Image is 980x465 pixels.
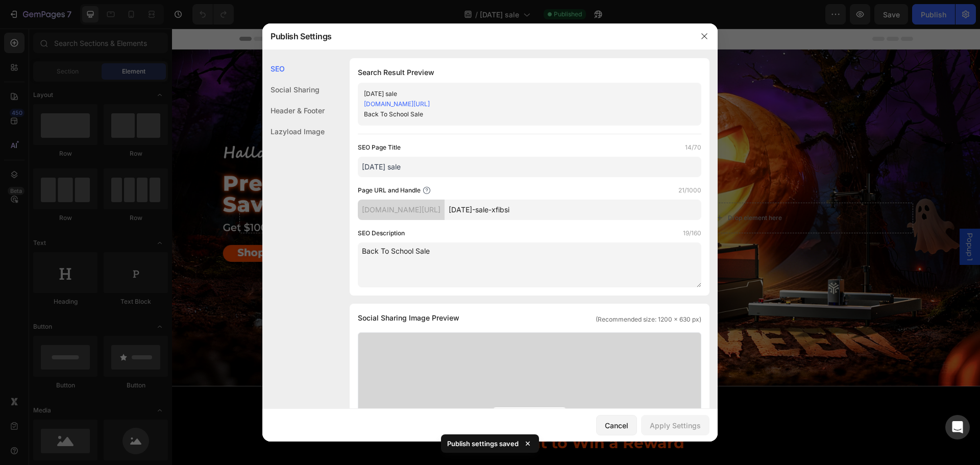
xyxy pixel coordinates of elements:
[358,312,459,324] span: Social Sharing Image Preview
[358,157,701,177] input: Title
[364,109,678,119] div: Back To School Sale
[364,100,430,108] a: [DOMAIN_NAME][URL]
[262,58,325,79] div: SEO
[641,415,709,435] button: Apply Settings
[262,121,325,142] div: Lazyload Image
[650,420,701,431] div: Apply Settings
[605,420,628,431] div: Cancel
[358,185,421,195] label: Page URL and Handle
[358,228,405,238] label: SEO Description
[596,415,637,435] button: Cancel
[262,79,325,100] div: Social Sharing
[447,438,519,449] p: Publish settings saved
[358,66,701,79] h1: Search Result Preview
[683,228,701,238] label: 19/160
[262,23,691,50] div: Publish Settings
[358,142,401,153] label: SEO Page Title
[262,100,325,121] div: Header & Footer
[685,142,701,153] label: 14/70
[945,415,970,439] div: Open Intercom Messenger
[793,204,803,232] span: Popup 1
[445,200,701,220] input: Handle
[358,200,445,220] div: [DOMAIN_NAME][URL]
[364,89,678,99] div: [DATE] sale
[211,185,265,193] div: Drop element here
[556,185,610,193] div: Drop element here
[678,185,701,195] label: 21/1000
[596,315,701,324] span: (Recommended size: 1200 x 630 px)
